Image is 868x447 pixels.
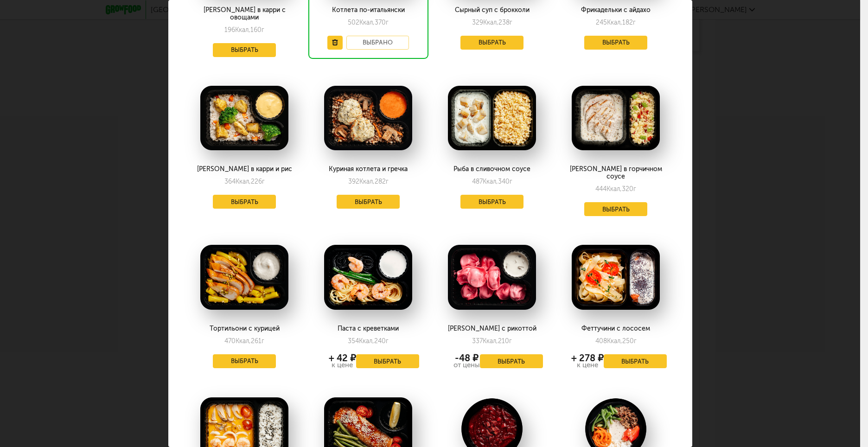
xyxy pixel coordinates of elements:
span: Ккал, [359,19,375,26]
div: + 42 ₽ [329,354,356,362]
button: Выбрать [604,354,667,368]
div: Котлета по-итальянски [317,6,419,14]
button: Выбрать [337,195,400,209]
img: big_A3yx2kA4FlQHMINr.png [324,245,412,310]
img: big_zE3OJouargrLql6B.png [324,86,412,151]
div: Сырный суп с брокколи [441,6,542,14]
span: г [262,337,264,345]
img: big_h3cTfTpIuWRXJaMB.png [572,86,660,151]
div: -48 ₽ [453,354,480,362]
button: Выбрать [584,36,647,50]
div: Фрикадельки с айдахо [565,6,666,14]
button: Выбрать [356,354,419,368]
img: big_GR9uAnlXV1NwUdsy.png [200,245,288,310]
button: Выбрать [213,354,276,368]
div: Тортильони с курицей [193,325,295,332]
div: Паста с креветками [317,325,419,332]
span: Ккал, [483,178,498,185]
div: 245 182 [596,19,636,26]
span: г [262,26,264,34]
div: [PERSON_NAME] в горчичном соусе [565,166,666,180]
span: г [386,178,389,185]
div: 408 250 [595,337,637,345]
div: 354 240 [348,337,389,345]
span: Ккал, [607,19,622,26]
div: Куриная котлета и гречка [317,166,419,173]
button: Выбрать [460,36,523,50]
div: 444 320 [595,185,636,193]
span: Ккал, [483,337,498,345]
span: Ккал, [607,337,622,345]
span: г [510,178,512,185]
button: Выбрать [213,43,276,57]
span: Ккал, [359,178,375,185]
span: г [633,185,636,193]
div: Рыба в сливочном соусе [441,166,542,173]
span: г [509,337,512,345]
div: Феттучини с лососем [565,325,666,332]
img: big_zfTIOZEUAEpp1bIA.png [572,245,660,310]
div: 487 340 [472,178,512,185]
span: г [262,178,265,185]
div: 337 210 [472,337,512,345]
img: big_JAvW54z5Y4bj1Dys.png [200,86,288,151]
span: г [634,337,637,345]
div: 392 282 [348,178,389,185]
div: [PERSON_NAME] в карри и рис [193,166,295,173]
div: 196 160 [224,26,264,34]
div: [PERSON_NAME] в карри с овощами [193,6,295,21]
span: Ккал, [236,178,251,185]
span: г [633,19,636,26]
span: Ккал, [606,185,622,193]
div: от цены [453,362,480,369]
button: Выбрать [213,195,276,209]
img: big_tsROXB5P9kwqKV4s.png [448,245,536,310]
div: 470 261 [224,337,264,345]
div: [PERSON_NAME] с рикоттой [441,325,542,332]
span: г [510,19,512,26]
span: Ккал, [236,337,251,345]
div: 329 238 [472,19,512,26]
span: Ккал, [483,19,498,26]
div: к цене [329,362,356,369]
span: Ккал, [359,337,374,345]
span: г [386,337,389,345]
button: Выбрать [584,202,647,216]
img: big_ejCNGcBlYKvKiHjS.png [448,86,536,151]
span: Ккал, [235,26,250,34]
span: г [386,19,389,26]
button: Выбрать [480,354,543,368]
div: 502 370 [348,19,389,26]
div: + 278 ₽ [571,354,604,362]
div: к цене [571,362,604,369]
button: Выбрать [460,195,523,209]
div: 364 226 [224,178,265,185]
